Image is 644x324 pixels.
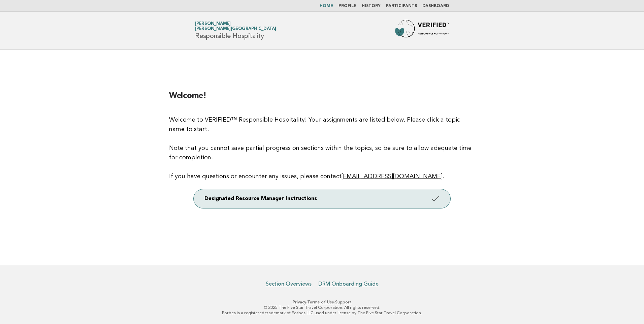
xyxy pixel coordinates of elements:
a: Section Overviews [266,281,312,287]
h2: Welcome! [169,91,475,107]
h1: Responsible Hospitality [195,22,276,39]
a: [PERSON_NAME][PERSON_NAME][GEOGRAPHIC_DATA] [195,22,276,31]
a: Profile [339,4,356,8]
p: · · [116,299,528,305]
a: Privacy [293,300,306,304]
a: Terms of Use [307,300,334,304]
a: History [362,4,381,8]
a: DRM Onboarding Guide [318,281,379,287]
a: Designated Resource Manager Instructions [194,189,450,208]
a: Dashboard [422,4,449,8]
a: Home [320,4,333,8]
span: [PERSON_NAME][GEOGRAPHIC_DATA] [195,27,276,31]
p: Forbes is a registered trademark of Forbes LLC used under license by The Five Star Travel Corpora... [116,310,528,316]
a: [EMAIL_ADDRESS][DOMAIN_NAME] [342,173,443,180]
p: Welcome to VERIFIED™ Responsible Hospitality! Your assignments are listed below. Please click a t... [169,115,475,181]
a: Participants [386,4,417,8]
img: Forbes Travel Guide [395,20,449,41]
p: © 2025 The Five Star Travel Corporation. All rights reserved. [116,305,528,310]
a: Support [335,300,352,304]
